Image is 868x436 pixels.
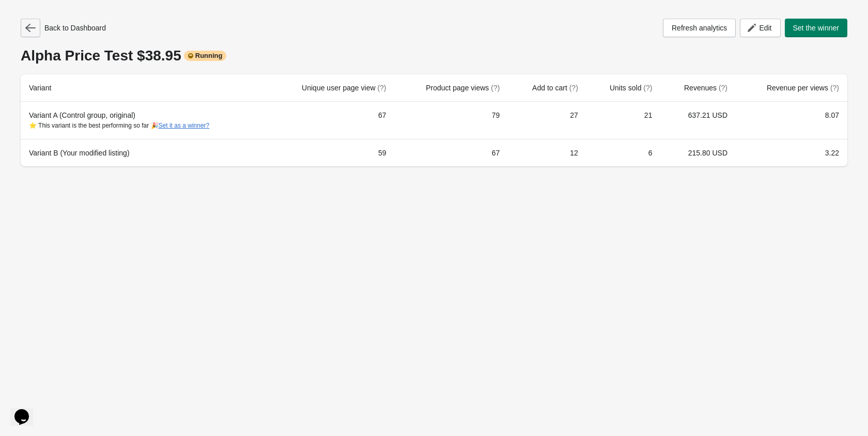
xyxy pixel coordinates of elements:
[736,139,847,166] td: 3.22
[21,48,847,64] div: Alpha Price Test $38.95
[29,110,259,131] div: Variant A (Control group, original)
[586,139,661,166] td: 6
[508,102,586,139] td: 27
[767,84,839,92] span: Revenue per views
[830,84,839,92] span: (?)
[569,84,578,92] span: (?)
[736,102,847,139] td: 8.07
[759,24,771,32] span: Edit
[532,84,578,92] span: Add to cart
[660,102,736,139] td: 637.21 USD
[268,102,394,139] td: 67
[672,24,727,32] span: Refresh analytics
[395,102,508,139] td: 79
[426,84,500,92] span: Product page views
[29,148,259,158] div: Variant B (Your modified listing)
[643,84,652,92] span: (?)
[508,139,586,166] td: 12
[785,19,848,37] button: Set the winner
[21,19,106,37] div: Back to Dashboard
[684,84,727,92] span: Revenues
[663,19,736,37] button: Refresh analytics
[610,84,652,92] span: Units sold
[660,139,736,166] td: 215.80 USD
[268,139,394,166] td: 59
[29,120,259,131] div: ⭐ This variant is the best performing so far 🎉
[586,102,661,139] td: 21
[377,84,386,92] span: (?)
[740,19,780,37] button: Edit
[491,84,500,92] span: (?)
[10,395,43,426] iframe: chat widget
[395,139,508,166] td: 67
[21,74,268,102] th: Variant
[793,24,840,32] span: Set the winner
[184,51,227,61] div: Running
[719,84,727,92] span: (?)
[302,84,386,92] span: Unique user page view
[159,122,210,129] button: Set it as a winner?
